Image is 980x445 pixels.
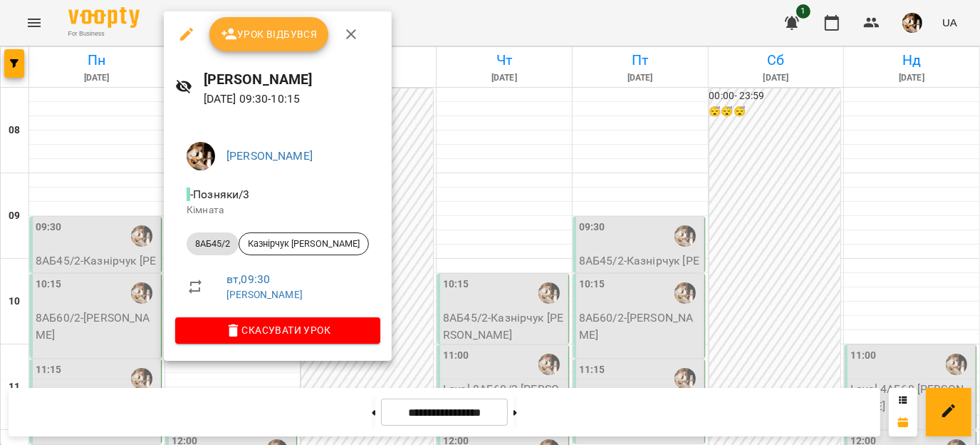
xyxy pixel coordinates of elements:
[226,272,270,286] a: вт , 09:30
[226,289,303,300] a: [PERSON_NAME]
[239,237,368,250] span: Казнірчук [PERSON_NAME]
[204,91,380,108] p: [DATE] 09:30 - 10:15
[175,317,380,343] button: Скасувати Урок
[187,188,253,201] span: - Позняки/3
[187,142,215,170] img: 0162ea527a5616b79ea1cf03ccdd73a5.jpg
[187,322,369,339] span: Скасувати Урок
[226,149,313,163] a: [PERSON_NAME]
[239,232,369,255] div: Казнірчук [PERSON_NAME]
[187,203,369,218] p: Кімната
[221,26,318,43] span: Урок відбувся
[187,237,239,250] span: 8АБ45/2
[209,17,329,51] button: Урок відбувся
[204,68,380,91] h6: [PERSON_NAME]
